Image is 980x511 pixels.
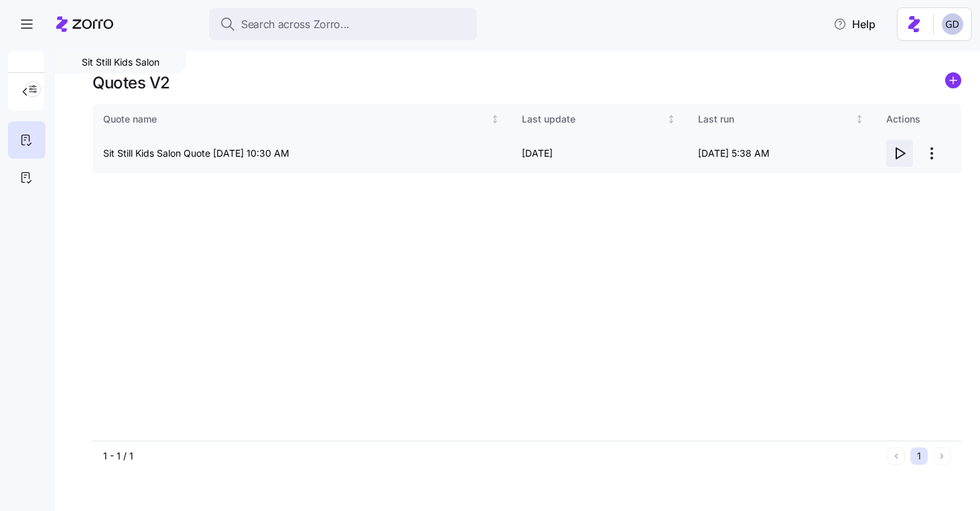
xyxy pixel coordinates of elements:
span: Help [833,16,876,32]
div: Not sorted [855,115,864,124]
button: Search across Zorro... [209,8,477,40]
div: Sit Still Kids Salon [55,51,186,74]
th: Quote nameNot sorted [92,104,511,135]
td: Sit Still Kids Salon Quote [DATE] 10:30 AM [92,135,511,173]
div: Actions [886,112,951,127]
th: Last runNot sorted [687,104,876,135]
a: add icon [945,72,961,93]
h1: Quotes V2 [92,72,170,93]
button: Previous page [888,447,905,465]
button: Help [823,11,886,38]
div: Not sorted [667,115,676,124]
div: Last run [698,112,853,127]
div: Not sorted [490,115,500,124]
div: 1 - 1 / 1 [103,449,882,463]
button: 1 [910,447,928,465]
svg: add icon [945,72,961,88]
td: [DATE] [511,135,687,173]
span: Search across Zorro... [241,16,350,33]
div: Quote name [103,112,488,127]
td: [DATE] 5:38 AM [687,135,876,173]
th: Last updateNot sorted [511,104,687,135]
div: Last update [522,112,664,127]
button: Next page [933,447,951,465]
img: 68a7f73c8a3f673b81c40441e24bb121 [942,13,963,35]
